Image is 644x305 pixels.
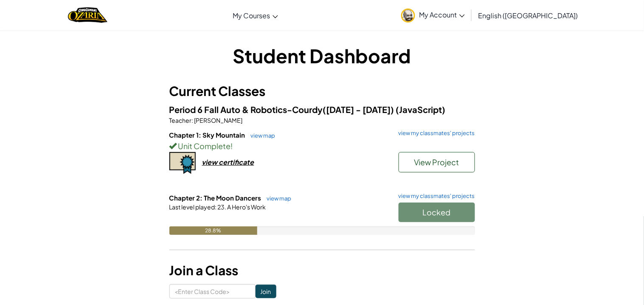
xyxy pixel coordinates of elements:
[478,11,578,20] span: English ([GEOGRAPHIC_DATA])
[169,131,247,139] span: Chapter 1: Sky Mountain
[169,226,257,235] div: 28.8%
[177,141,231,151] span: Unit Complete
[192,116,194,124] span: :
[169,203,215,211] span: Last level played
[247,132,276,139] a: view map
[169,152,196,174] img: certificate-icon.png
[229,4,282,27] a: My Courses
[394,130,475,136] a: view my classmates' projects
[169,42,475,69] h1: Student Dashboard
[401,8,415,23] img: avatar
[68,6,107,24] a: Ozaria by CodeCombat logo
[217,203,227,211] span: 23.
[419,10,465,19] span: My Account
[68,6,107,24] img: Home
[256,285,276,298] input: Join
[215,203,217,211] span: :
[194,116,243,124] span: [PERSON_NAME]
[231,141,233,151] span: !
[227,203,266,211] span: A Hero's Work
[169,82,475,101] h3: Current Classes
[202,158,254,167] div: view certificate
[414,157,459,167] span: View Project
[263,195,292,202] a: view map
[169,284,256,299] input: <Enter Class Code>
[399,152,475,172] button: View Project
[397,2,469,28] a: My Account
[169,158,254,167] a: view certificate
[169,116,192,124] span: Teacher
[169,261,475,280] h3: Join a Class
[396,104,446,115] span: (JavaScript)
[474,4,582,27] a: English ([GEOGRAPHIC_DATA])
[169,194,263,202] span: Chapter 2: The Moon Dancers
[169,104,396,115] span: Period 6 Fall Auto & Robotics-Courdy([DATE] - [DATE])
[394,193,475,199] a: view my classmates' projects
[233,11,270,20] span: My Courses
